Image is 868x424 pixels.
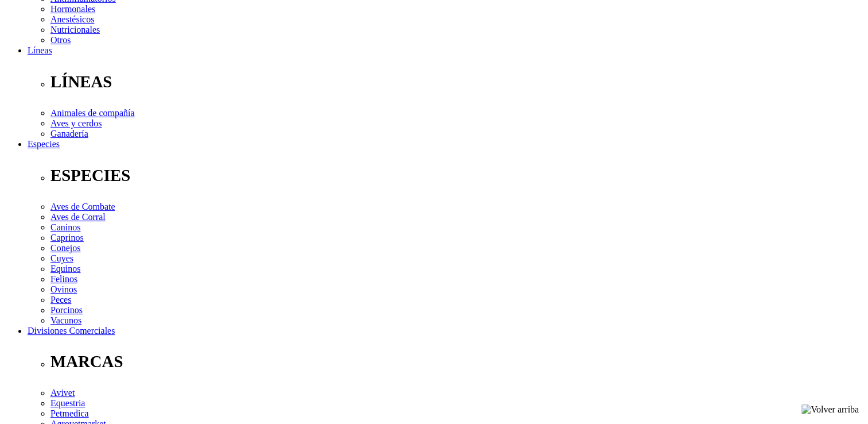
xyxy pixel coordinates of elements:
a: Otros [50,35,71,45]
a: Ganadería [50,129,88,138]
a: Peces [50,295,71,304]
a: Ovinos [50,284,77,294]
p: LÍNEAS [50,72,863,91]
a: Animales de compañía [50,108,135,118]
a: Hormonales [50,4,95,14]
a: Nutricionales [50,25,100,34]
iframe: Brevo live chat [6,299,198,418]
a: Conejos [50,243,80,253]
p: MARCAS [50,352,863,371]
a: Anestésicos [50,14,94,24]
a: Equinos [50,264,80,273]
a: Aves de Corral [50,212,106,222]
a: Especies [28,139,60,149]
img: Volver arriba [801,404,859,415]
a: Cuyes [50,253,73,263]
a: Caninos [50,222,80,232]
a: Aves y cerdos [50,118,102,128]
a: Aves de Combate [50,202,115,211]
a: Líneas [28,45,52,55]
a: Felinos [50,274,77,284]
p: ESPECIES [50,166,863,185]
a: Caprinos [50,233,84,242]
